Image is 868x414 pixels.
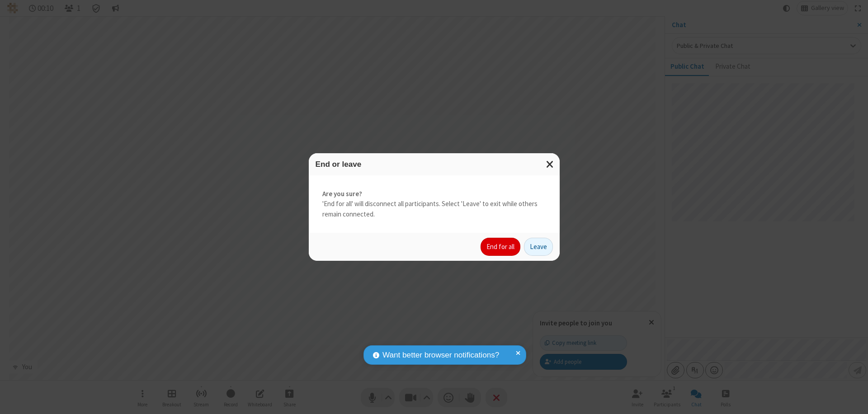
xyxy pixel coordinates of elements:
button: Close modal [541,153,560,175]
div: 'End for all' will disconnect all participants. Select 'Leave' to exit while others remain connec... [309,175,560,233]
strong: Are you sure? [322,189,546,199]
span: Want better browser notifications? [382,349,499,361]
button: End for all [481,238,520,256]
h3: End or leave [316,160,553,169]
button: Leave [524,238,553,256]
